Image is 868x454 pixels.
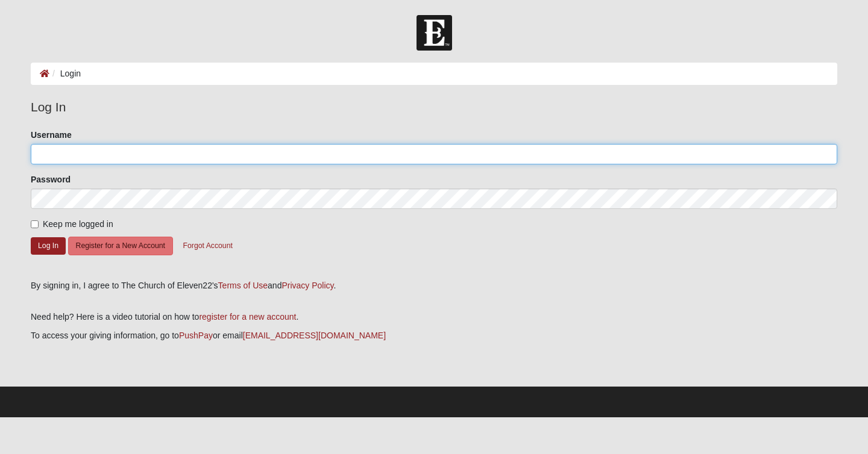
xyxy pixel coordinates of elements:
p: To access your giving information, go to or email [31,329,837,342]
button: Forgot Account [175,237,241,255]
li: Login [49,67,81,80]
button: Register for a New Account [68,237,173,255]
p: Need help? Here is a video tutorial on how to . [31,311,837,323]
span: Keep me logged in [43,219,113,229]
a: Privacy Policy [281,281,333,290]
label: Username [31,129,72,141]
button: Log In [31,237,66,255]
legend: Log In [31,98,837,117]
a: PushPay [179,331,213,340]
label: Password [31,173,71,185]
div: By signing in, I agree to The Church of Eleven22's and . [31,279,837,292]
input: Keep me logged in [31,220,39,228]
a: Terms of Use [218,281,268,290]
img: Church of Eleven22 Logo [417,15,452,51]
a: register for a new account [199,312,296,322]
a: [EMAIL_ADDRESS][DOMAIN_NAME] [243,331,386,340]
